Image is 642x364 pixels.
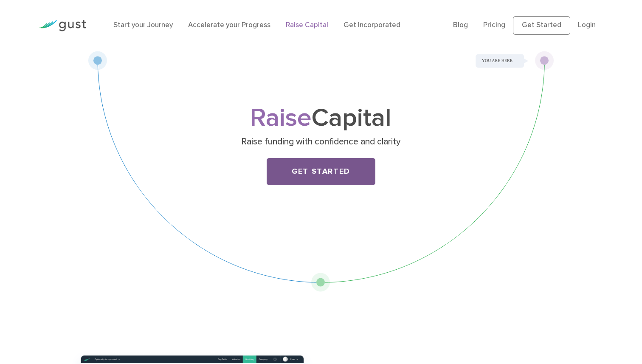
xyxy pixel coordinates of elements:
span: Raise [250,103,312,133]
a: Accelerate your Progress [188,21,270,29]
a: Start your Journey [113,21,173,29]
a: Login [578,21,596,29]
a: Get Started [267,158,375,185]
img: Gust Logo [39,20,86,31]
a: Raise Capital [286,21,328,29]
a: Get Started [513,16,570,35]
a: Get Incorporated [344,21,400,29]
a: Pricing [483,21,505,29]
a: Blog [453,21,468,29]
p: Raise funding with confidence and clarity [156,136,485,148]
h1: Capital [153,107,489,130]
